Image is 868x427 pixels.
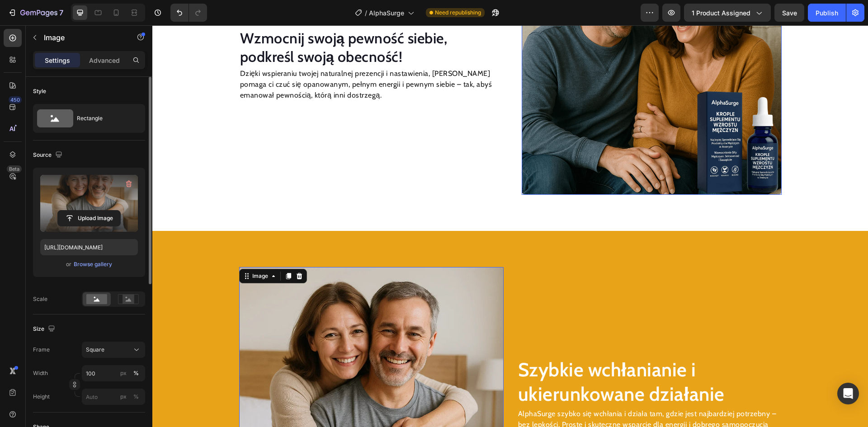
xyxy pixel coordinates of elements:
div: Style [33,87,46,95]
input: px% [82,365,145,381]
button: Square [82,342,145,358]
p: 7 [59,7,63,18]
button: px [131,391,142,402]
button: 1 product assigned [684,4,771,22]
div: Image [98,247,118,255]
span: or [66,259,71,270]
span: / [365,8,367,18]
label: Frame [33,346,50,354]
button: % [118,391,129,402]
span: 1 product assigned [692,8,750,18]
div: px [120,369,127,377]
div: Undo/Redo [170,4,207,22]
button: Publish [808,4,846,22]
div: Beta [7,165,22,173]
div: Publish [816,8,838,18]
button: px [131,368,142,379]
input: https://example.com/image.jpg [40,239,138,255]
div: px [120,393,127,401]
p: AlphaSurge szybko się wchłania i działa tam, gdzie jest najbardziej potrzebny – bez lepkości. Pro... [366,383,628,416]
span: Square [86,346,104,354]
p: Settings [45,56,70,65]
div: 450 [9,96,22,103]
p: Image [44,32,121,43]
button: Save [774,4,804,22]
p: Advanced [89,56,120,65]
button: % [118,368,129,379]
label: Height [33,393,50,401]
div: Source [33,149,64,161]
label: Width [33,369,48,377]
span: Need republishing [435,9,481,17]
div: Browse gallery [74,260,112,268]
iframe: Design area [152,25,868,427]
input: px% [82,389,145,405]
div: Open Intercom Messenger [837,383,859,404]
div: Rectangle [77,108,132,129]
button: Browse gallery [73,260,113,269]
div: Scale [33,295,47,303]
div: Size [33,323,57,335]
span: Save [782,9,797,17]
h2: Szybkie wchłanianie i ukierunkowane działanie [365,331,629,382]
div: % [133,369,139,377]
button: Upload Image [57,210,121,226]
span: AlphaSurge [369,8,404,18]
div: % [133,393,139,401]
button: 7 [4,4,67,22]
